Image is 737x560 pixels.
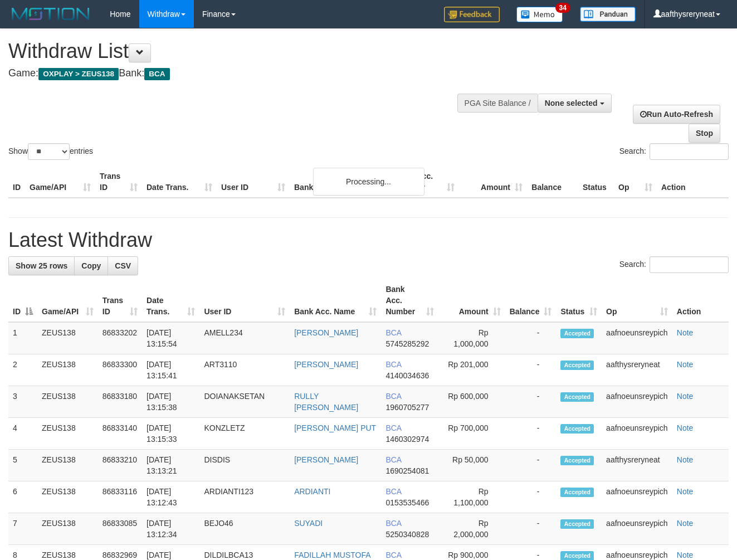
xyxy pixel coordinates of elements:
td: 86833116 [98,481,142,513]
select: Showentries [28,143,70,160]
th: Action [672,279,729,322]
td: - [505,450,557,481]
td: BEJO46 [199,513,290,545]
td: KONZLETZ [199,418,290,450]
td: Rp 1,000,000 [438,322,505,354]
td: 86833210 [98,450,142,481]
a: ARDIANTI [294,487,330,496]
th: Date Trans. [142,166,217,198]
td: - [505,322,557,354]
span: BCA [385,455,401,464]
a: Note [677,360,694,369]
a: SUYADI [294,519,323,528]
a: Note [677,487,694,496]
td: 6 [8,481,37,513]
td: aafnoeunsreypich [602,513,672,545]
th: Op: activate to sort column ascending [602,279,672,322]
td: [DATE] 13:15:54 [142,322,199,354]
a: [PERSON_NAME] [294,360,358,369]
a: RULLY [PERSON_NAME] [294,392,358,412]
td: aafthysreryneat [602,354,672,386]
td: ARDIANTI123 [199,481,290,513]
input: Search: [650,256,729,273]
td: 7 [8,513,37,545]
th: Amount [459,166,527,198]
a: Note [677,392,694,401]
span: Copy 1460302974 to clipboard [385,435,429,444]
th: Bank Acc. Number: activate to sort column ascending [381,279,438,322]
img: Feedback.jpg [444,7,500,22]
span: Copy 1960705277 to clipboard [385,403,429,412]
span: BCA [385,328,401,337]
td: aafnoeunsreypich [602,481,672,513]
span: Copy [81,261,101,270]
td: [DATE] 13:12:34 [142,513,199,545]
td: aafnoeunsreypich [602,386,672,418]
span: Accepted [560,456,594,465]
th: Balance: activate to sort column ascending [505,279,557,322]
span: Copy 5745285292 to clipboard [385,339,429,348]
td: ART3110 [199,354,290,386]
td: Rp 2,000,000 [438,513,505,545]
span: Show 25 rows [16,261,67,270]
th: Action [657,166,729,198]
td: ZEUS138 [37,322,98,354]
span: Copy 4140034636 to clipboard [385,371,429,380]
td: 86833300 [98,354,142,386]
span: BCA [385,423,401,432]
td: [DATE] 13:12:43 [142,481,199,513]
span: None selected [545,99,598,108]
td: 86833140 [98,418,142,450]
td: - [505,418,557,450]
h1: Withdraw List [8,40,480,62]
td: ZEUS138 [37,418,98,450]
td: Rp 600,000 [438,386,505,418]
td: [DATE] 13:15:38 [142,386,199,418]
th: Trans ID [95,166,142,198]
span: Copy 1690254081 to clipboard [385,466,429,475]
td: - [505,354,557,386]
label: Search: [619,256,729,273]
td: DOIANAKSETAN [199,386,290,418]
td: Rp 50,000 [438,450,505,481]
div: PGA Site Balance / [457,94,538,113]
span: OXPLAY > ZEUS138 [38,68,119,80]
button: None selected [538,94,612,113]
td: ZEUS138 [37,450,98,481]
span: BCA [385,519,401,528]
a: Note [677,328,694,337]
a: Note [677,551,694,559]
td: aafnoeunsreypich [602,322,672,354]
td: ZEUS138 [37,513,98,545]
a: Stop [689,124,720,143]
img: panduan.png [580,7,636,22]
img: MOTION_logo.png [8,6,93,22]
div: Processing... [313,168,424,196]
a: Note [677,519,694,528]
span: Accepted [560,392,594,402]
h4: Game: Bank: [8,68,480,79]
label: Search: [619,143,729,160]
th: ID: activate to sort column descending [8,279,37,322]
td: - [505,386,557,418]
th: Trans ID: activate to sort column ascending [98,279,142,322]
th: User ID: activate to sort column ascending [199,279,290,322]
span: 34 [555,3,570,13]
td: ZEUS138 [37,386,98,418]
span: Accepted [560,361,594,370]
td: 4 [8,418,37,450]
td: - [505,481,557,513]
a: Run Auto-Refresh [633,105,720,124]
a: [PERSON_NAME] [294,328,358,337]
span: Copy 0153535466 to clipboard [385,498,429,507]
span: BCA [385,360,401,369]
span: Accepted [560,329,594,338]
td: 86833180 [98,386,142,418]
td: 86833202 [98,322,142,354]
input: Search: [650,143,729,160]
td: Rp 700,000 [438,418,505,450]
th: Amount: activate to sort column ascending [438,279,505,322]
span: CSV [115,261,131,270]
a: CSV [108,256,138,275]
td: Rp 201,000 [438,354,505,386]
